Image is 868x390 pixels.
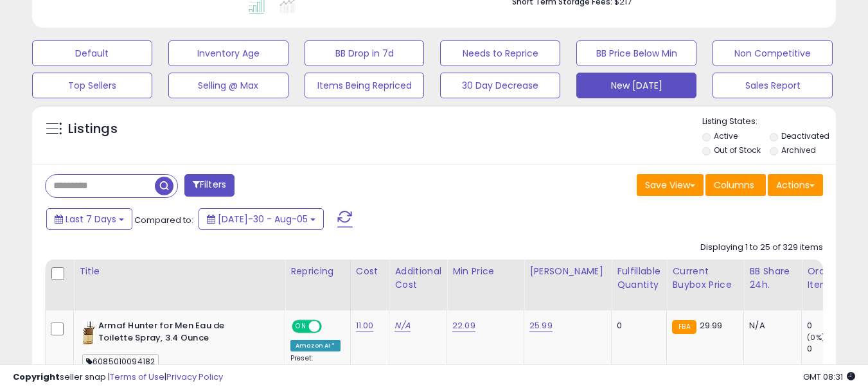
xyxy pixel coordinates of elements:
button: Sales Report [713,73,833,98]
button: 30 Day Decrease [440,73,560,98]
a: 11.00 [356,319,374,332]
label: Active [714,130,738,141]
span: Compared to: [134,214,193,226]
a: Terms of Use [110,371,164,383]
div: 0 [617,320,657,332]
a: 25.99 [529,319,553,332]
button: Needs to Reprice [440,40,560,66]
button: Items Being Repriced [305,73,425,98]
button: Selling @ Max [168,73,288,98]
span: ON [293,321,309,332]
div: Additional Cost [394,265,441,292]
img: 31Y8nkBXBgL._SL40_.jpg [82,320,95,346]
button: BB Drop in 7d [305,40,425,66]
button: Columns [705,174,766,196]
button: Top Sellers [32,73,152,98]
div: 0 [807,343,859,355]
div: Title [79,265,279,278]
div: N/A [749,320,792,332]
div: Current Buybox Price [672,265,738,292]
div: seller snap | | [13,371,223,384]
button: BB Price Below Min [576,40,696,66]
p: Listing States: [702,116,836,128]
button: [DATE]-30 - Aug-05 [199,208,324,230]
div: Min Price [452,265,518,278]
b: Armaf Hunter for Men Eau de Toilette Spray, 3.4 Ounce [98,320,254,347]
label: Archived [781,145,816,155]
div: Cost [356,265,384,278]
div: Amazon AI * [290,340,341,351]
button: Inventory Age [168,40,288,66]
div: 0 [807,320,859,332]
span: Columns [714,179,754,191]
small: FBA [672,320,696,334]
div: Displaying 1 to 25 of 329 items [700,242,823,254]
span: 29.99 [700,319,723,332]
span: Last 7 Days [66,213,116,226]
div: BB Share 24h. [749,265,796,292]
small: (0%) [807,332,825,342]
button: Filters [184,174,235,197]
button: New [DATE] [576,73,696,98]
span: 2025-08-13 08:31 GMT [803,371,855,383]
div: Fulfillable Quantity [617,265,661,292]
button: Save View [637,174,704,196]
a: N/A [394,319,410,332]
button: Last 7 Days [46,208,132,230]
div: [PERSON_NAME] [529,265,606,278]
label: Out of Stock [714,145,761,155]
span: OFF [320,321,341,332]
h5: Listings [68,120,118,138]
button: Actions [768,174,823,196]
div: Repricing [290,265,345,278]
strong: Copyright [13,371,60,383]
button: Non Competitive [713,40,833,66]
a: Privacy Policy [166,371,223,383]
label: Deactivated [781,130,829,141]
a: 22.09 [452,319,475,332]
span: [DATE]-30 - Aug-05 [218,213,308,226]
button: Default [32,40,152,66]
div: Ordered Items [807,265,854,292]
